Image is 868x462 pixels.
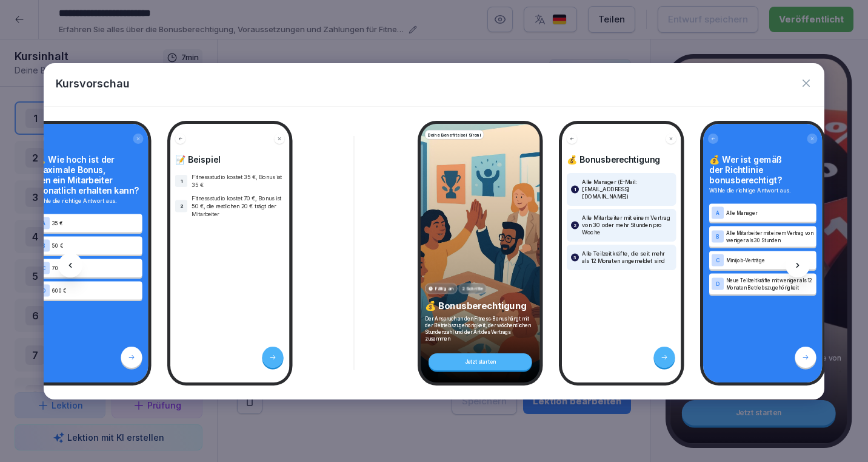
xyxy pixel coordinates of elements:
p: Alle Mitarbeiter mit einem Vertrag von 30 oder mehr Stunden pro Woche [582,214,672,236]
p: Alle Manager (E-Mail: [EMAIL_ADDRESS][DOMAIN_NAME]) [582,178,672,200]
p: Fitnessstudio kostet 70 €, Bonus ist 50 €, die restlichen 20 € trägt der Mitarbeiter [192,194,285,218]
h4: 💰 Bonusberechtigung [567,154,676,165]
p: D [42,288,45,293]
p: Minijob-Verträge [726,256,814,263]
p: 3 [573,254,576,261]
p: Wähle die richtige Antwort aus. [35,197,142,205]
p: 35 € [52,219,140,226]
p: 2 [573,222,576,229]
h4: 💰 Wie hoch ist der maximale Bonus, den ein Mitarbeiter monatlich erhalten kann? [35,154,142,195]
p: Deine Benefits bei Sironi [427,131,481,138]
p: Kursvorschau [56,75,130,92]
h4: 💰 Wer ist gemäß der Richtlinie bonusberechtigt? [709,154,816,185]
p: Fällig am [435,285,454,292]
p: 600 € [52,287,140,294]
p: C [716,257,719,263]
h4: 📝 Beispiel [175,154,285,165]
p: Fitnessstudio kostet 35 €, Bonus ist 35 € [192,173,285,189]
p: 2 [179,202,182,209]
p: B [42,243,45,248]
p: Wähle die richtige Antwort aus. [709,186,816,195]
p: Neue Teilzeitkräfte mit weniger als 12 Monaten Betriebszugehörigkeit [726,276,814,291]
p: Der Anspruch an den Fitness-Bonus hängt mit der Betriebszugehörigkeit, der wöchentlichen Stundenz... [425,315,536,342]
p: C [42,265,45,271]
p: D [716,281,719,287]
p: 💰 Bonusberechtigung [425,300,536,311]
p: B [716,234,719,239]
p: 70 € [52,264,140,271]
p: 1 [574,186,576,193]
p: 50 € [52,242,140,249]
p: Alle Manager [726,209,814,216]
p: Alle Mitarbeiter mit einem Vertrag von weniger als 30 Stunden [726,229,814,243]
div: Jetzt starten [429,353,532,370]
p: 1 [180,177,182,184]
p: A [716,210,719,216]
p: 2 Schritte [462,285,483,292]
p: Alle Teilzeitkräfte, die seit mehr als 12 Monaten angemeldet sind [582,250,672,265]
p: A [42,220,45,226]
